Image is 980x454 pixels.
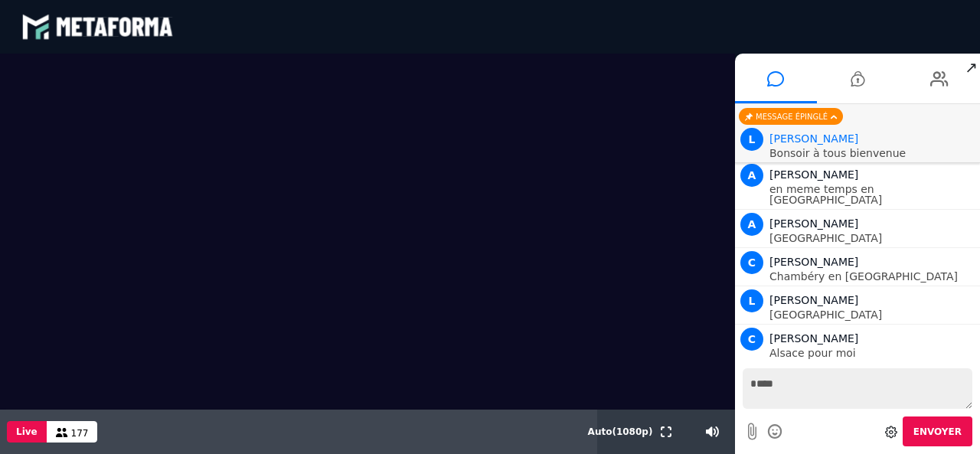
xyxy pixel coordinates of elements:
[740,251,763,274] span: C
[740,128,763,151] span: L
[769,233,976,243] p: [GEOGRAPHIC_DATA]
[588,426,653,437] span: Auto ( 1080 p)
[903,416,972,446] button: Envoyer
[7,421,47,443] button: Live
[769,184,976,205] p: en meme temps en [GEOGRAPHIC_DATA]
[769,309,976,320] p: [GEOGRAPHIC_DATA]
[769,271,976,282] p: Chambéry en [GEOGRAPHIC_DATA]
[913,426,962,437] span: Envoyer
[769,148,976,158] p: Bonsoir à tous bienvenue
[71,428,89,439] span: 177
[769,348,976,358] p: Alsace pour moi
[739,108,843,125] div: Message épinglé
[769,217,858,230] span: [PERSON_NAME]
[769,168,858,181] span: [PERSON_NAME]
[962,54,980,81] span: ↗
[769,132,858,145] span: Animateur
[740,213,763,236] span: A
[769,256,858,268] span: [PERSON_NAME]
[769,332,858,345] span: [PERSON_NAME]
[740,328,763,351] span: C
[740,289,763,312] span: L
[585,410,656,454] button: Auto(1080p)
[740,164,763,187] span: A
[769,294,858,306] span: [PERSON_NAME]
